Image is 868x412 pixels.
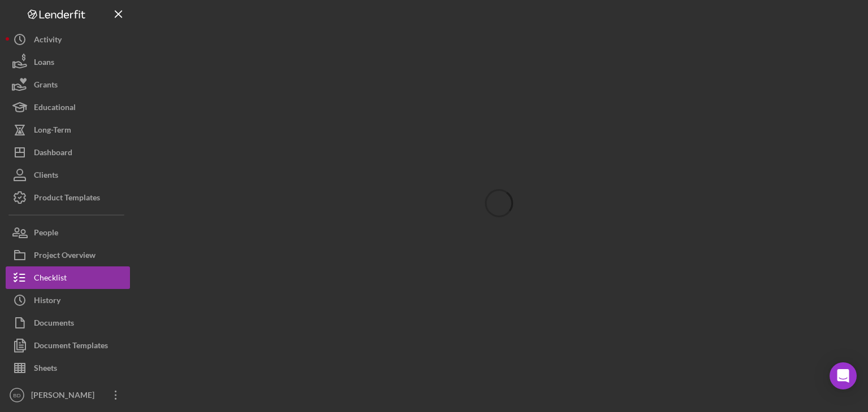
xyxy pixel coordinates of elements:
[34,186,100,212] div: Product Templates
[34,266,67,292] div: Checklist
[34,334,108,360] div: Document Templates
[34,312,74,337] div: Documents
[6,186,130,209] button: Product Templates
[34,73,58,99] div: Grants
[6,51,130,73] button: Loans
[34,96,76,121] div: Educational
[34,119,71,144] div: Long-Term
[28,384,102,409] div: [PERSON_NAME]
[34,221,58,247] div: People
[6,141,130,164] button: Dashboard
[34,244,96,269] div: Project Overview
[6,266,130,289] button: Checklist
[6,96,130,119] button: Educational
[34,164,58,189] div: Clients
[13,392,20,398] text: BD
[34,289,60,314] div: History
[34,28,62,54] div: Activity
[6,221,130,244] button: People
[6,334,130,357] button: Document Templates
[6,384,130,406] button: BD[PERSON_NAME]
[6,244,130,266] button: Project Overview
[6,28,130,51] button: Activity
[34,357,57,382] div: Sheets
[830,362,857,389] div: Open Intercom Messenger
[6,164,130,186] button: Clients
[34,141,72,166] div: Dashboard
[6,119,130,141] button: Long-Term
[6,312,130,334] button: Documents
[34,51,54,76] div: Loans
[6,357,130,379] button: Sheets
[6,289,130,312] button: History
[6,73,130,96] button: Grants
